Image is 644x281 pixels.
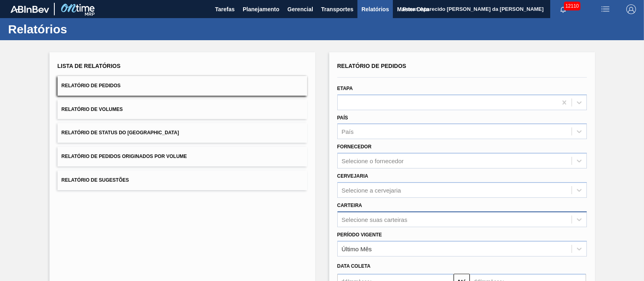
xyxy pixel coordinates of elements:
h1: Relatórios [8,25,151,34]
label: Etapa [337,86,353,91]
span: Gerencial [287,4,313,14]
img: TNhmsLtSVTkK8tSr43FrP2fwEKptu5GPRR3wAAAABJRU5ErkJggg== [10,6,49,13]
span: Relatório de Volumes [62,107,123,112]
span: Lista de Relatórios [58,63,121,69]
label: Fornecedor [337,144,372,150]
button: Relatório de Pedidos [58,76,307,96]
span: Transportes [321,4,353,14]
button: Relatório de Volumes [58,100,307,119]
span: Data coleta [337,263,371,269]
span: Planejamento [243,4,279,14]
div: Selecione a cervejaria [342,187,401,193]
div: Selecione suas carteiras [342,216,407,223]
div: Último Mês [342,245,372,252]
button: Relatório de Pedidos Originados por Volume [58,147,307,166]
img: userActions [601,4,610,14]
span: Relatório de Sugestões [62,177,129,183]
div: País [342,128,354,135]
span: Master Data [397,4,429,14]
span: 12110 [564,2,580,10]
span: Relatório de Pedidos [337,63,407,69]
span: Relatório de Status do [GEOGRAPHIC_DATA] [62,130,179,135]
button: Relatório de Sugestões [58,170,307,190]
img: Logout [626,4,636,14]
label: Período Vigente [337,232,382,238]
label: País [337,115,348,121]
span: Relatórios [361,4,389,14]
label: Carteira [337,203,362,208]
span: Relatório de Pedidos [62,83,121,88]
button: Relatório de Status do [GEOGRAPHIC_DATA] [58,123,307,143]
span: Relatório de Pedidos Originados por Volume [62,154,187,159]
label: Cervejaria [337,173,368,179]
span: Tarefas [215,4,235,14]
div: Selecione o fornecedor [342,158,404,164]
button: Notificações [550,4,576,15]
